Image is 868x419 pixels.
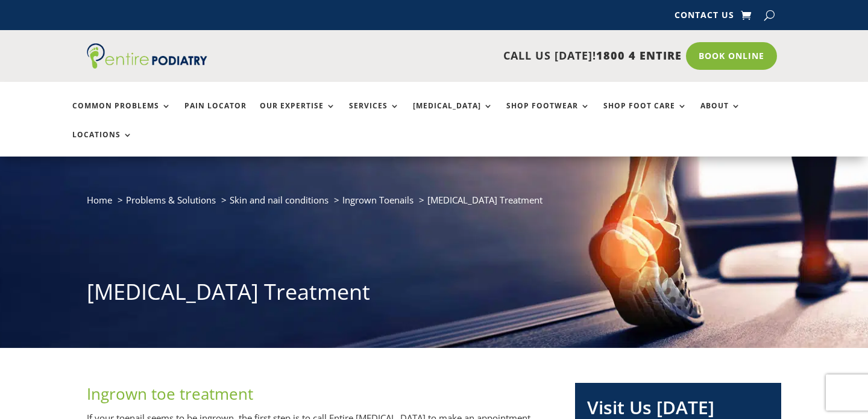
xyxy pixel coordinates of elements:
[260,102,336,128] a: Our Expertise
[427,194,542,206] span: [MEDICAL_DATA] Treatment
[247,48,682,64] p: CALL US [DATE]!
[87,194,112,206] a: Home
[603,102,687,128] a: Shop Foot Care
[72,131,133,157] a: Locations
[87,59,207,71] a: Entire Podiatry
[87,277,781,313] h1: [MEDICAL_DATA] Treatment
[413,102,493,128] a: [MEDICAL_DATA]
[349,102,400,128] a: Services
[596,48,682,63] span: 1800 4 ENTIRE
[184,102,247,128] a: Pain Locator
[506,102,590,128] a: Shop Footwear
[87,43,207,69] img: logo (1)
[675,11,734,24] a: Contact Us
[72,102,171,128] a: Common Problems
[87,383,253,405] span: Ingrown toe treatment
[126,194,216,206] a: Problems & Solutions
[686,42,777,70] a: Book Online
[342,194,414,206] a: Ingrown Toenails
[700,102,741,128] a: About
[87,192,781,217] nav: breadcrumb
[230,194,329,206] a: Skin and nail conditions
